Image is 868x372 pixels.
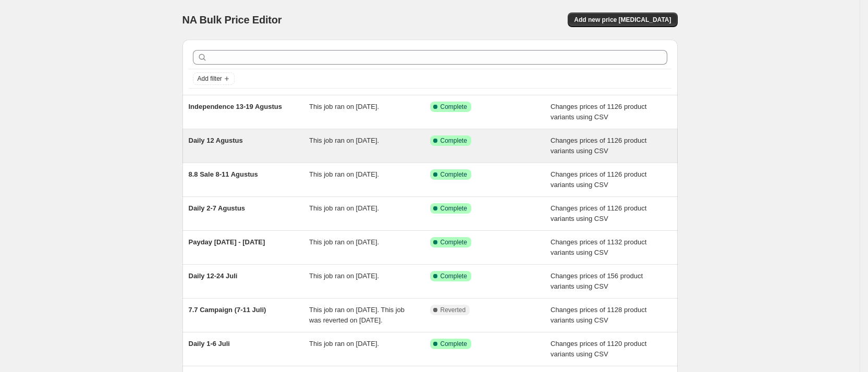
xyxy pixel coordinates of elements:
[441,306,466,314] span: Reverted
[182,14,282,26] span: NA Bulk Price Editor
[309,103,379,110] span: This job ran on [DATE].
[441,137,467,145] span: Complete
[441,103,467,111] span: Complete
[551,306,646,324] span: Changes prices of 1128 product variants using CSV
[189,340,230,348] span: Daily 1-6 Juli
[189,103,282,110] span: Independence 13-19 Agustus
[189,204,246,212] span: Daily 2-7 Agustus
[309,170,379,178] span: This job ran on [DATE].
[551,204,646,222] span: Changes prices of 1126 product variants using CSV
[189,170,258,178] span: 8.8 Sale 8-11 Agustus
[441,272,467,280] span: Complete
[551,272,643,290] span: Changes prices of 156 product variants using CSV
[189,137,243,144] span: Daily 12 Agustus
[189,238,265,246] span: Payday [DATE] - [DATE]
[441,340,467,348] span: Complete
[551,137,646,155] span: Changes prices of 1126 product variants using CSV
[309,340,379,348] span: This job ran on [DATE].
[441,170,467,179] span: Complete
[551,103,646,121] span: Changes prices of 1126 product variants using CSV
[551,340,646,358] span: Changes prices of 1120 product variants using CSV
[309,272,379,280] span: This job ran on [DATE].
[189,306,266,314] span: 7.7 Campaign (7-11 Juli)
[441,204,467,213] span: Complete
[193,72,235,85] button: Add filter
[568,13,677,27] button: Add new price [MEDICAL_DATA]
[551,170,646,189] span: Changes prices of 1126 product variants using CSV
[309,238,379,246] span: This job ran on [DATE].
[574,16,671,24] span: Add new price [MEDICAL_DATA]
[441,238,467,246] span: Complete
[198,75,222,83] span: Add filter
[309,306,405,324] span: This job ran on [DATE]. This job was reverted on [DATE].
[309,204,379,212] span: This job ran on [DATE].
[189,272,238,280] span: Daily 12-24 Juli
[551,238,646,256] span: Changes prices of 1132 product variants using CSV
[309,137,379,144] span: This job ran on [DATE].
